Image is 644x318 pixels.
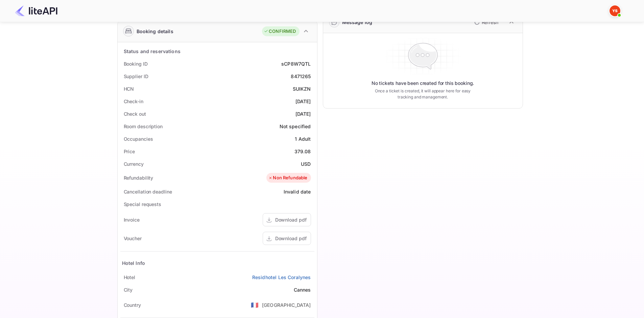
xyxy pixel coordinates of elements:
[124,235,142,242] div: Voucher
[137,28,173,35] div: Booking details
[275,216,307,223] div: Download pdf
[124,286,133,293] div: City
[610,5,620,16] img: Yandex Support
[124,48,181,55] div: Status and reservations
[294,148,311,155] div: 379.08
[372,80,474,87] p: No tickets have been created for this booking.
[122,259,145,267] div: Hotel Info
[293,85,311,92] div: SUIKZN
[301,160,311,167] div: USD
[252,274,311,281] a: Residhotel Les Coralynes
[124,135,153,142] div: Occupancies
[342,19,373,26] div: Message log
[268,175,307,181] div: Non Refundable
[124,60,148,67] div: Booking ID
[124,148,135,155] div: Price
[482,19,498,26] p: Refresh
[124,110,146,117] div: Check out
[124,160,144,167] div: Currency
[295,98,311,105] div: [DATE]
[295,135,311,142] div: 1 Adult
[275,235,307,242] div: Download pdf
[262,301,311,309] div: [GEOGRAPHIC_DATA]
[124,216,140,223] div: Invoice
[124,201,161,208] div: Special requests
[294,286,311,293] div: Cannes
[264,28,296,35] div: CONFIRMED
[291,73,311,80] div: 8471265
[124,98,143,105] div: Check-in
[124,73,148,80] div: Supplier ID
[280,123,311,130] div: Not specified
[470,17,501,28] button: Refresh
[124,123,163,130] div: Room description
[124,274,136,281] div: Hotel
[284,188,311,195] div: Invalid date
[15,5,57,16] img: LiteAPI Logo
[124,85,134,92] div: HCN
[281,60,311,67] div: sCP8W7QTL
[369,88,476,100] p: Once a ticket is created, it will appear here for easy tracking and management.
[124,301,141,309] div: Country
[295,110,311,117] div: [DATE]
[251,299,259,311] span: United States
[124,188,172,195] div: Cancellation deadline
[124,174,153,181] div: Refundability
